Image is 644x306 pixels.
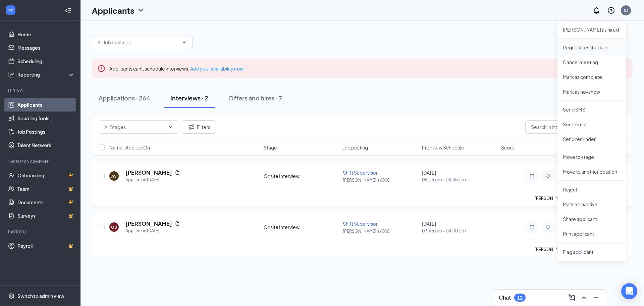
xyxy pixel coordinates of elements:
svg: Note [528,224,536,230]
a: Scheduling [17,54,75,68]
span: Job posting [343,144,368,151]
span: 04:15 pm - 04:45 pm [422,176,497,183]
div: Team Management [8,159,73,164]
svg: Filter [187,123,196,131]
svg: Error [97,64,105,73]
span: Interview Schedule [422,144,464,151]
div: Hiring [8,88,73,94]
h5: [PERSON_NAME] [125,169,172,176]
div: AS [111,173,117,179]
div: [DATE] [422,169,497,183]
span: Name · Applied On [109,144,150,151]
a: PayrollCrown [17,239,75,253]
a: TeamCrown [17,182,75,195]
div: [DATE] [422,220,497,234]
div: Offers and hires · 7 [228,94,282,102]
div: JD [624,7,628,13]
div: 12 [517,295,523,301]
div: Applications · 264 [99,94,150,102]
button: ComposeMessage [567,292,577,303]
span: Shift Supervisor [343,170,378,176]
svg: QuestionInfo [607,6,615,14]
div: Onsite Interview [264,173,339,179]
a: Add your availability now [190,65,244,72]
h5: [PERSON_NAME] [125,220,172,227]
a: DocumentsCrown [17,195,75,209]
span: Applicants can't schedule interviews. [109,65,244,72]
a: Talent Network [17,138,75,152]
div: Applied on [DATE] [125,227,180,234]
svg: Note [528,173,536,179]
div: Applied on [DATE] [125,176,180,183]
svg: ChevronDown [181,40,187,45]
p: [PERSON_NAME] has applied more than . [535,195,626,201]
p: [PERSON_NAME] has applied more than . [535,247,626,252]
input: Search in interviews [525,120,626,134]
div: Interviews · 2 [170,94,208,102]
a: Messages [17,41,75,54]
svg: Settings [8,293,15,299]
h1: Applicants [92,5,134,16]
svg: ComposeMessage [568,294,576,302]
span: Shift Supervisor [343,221,378,227]
svg: ChevronDown [137,6,145,14]
p: [PERSON_NAME]'s 6000 [343,228,418,234]
div: Onsite Interview [264,224,339,230]
div: Reporting [17,71,75,78]
button: Minimize [591,292,601,303]
p: Move to another position [563,168,621,175]
svg: Notifications [592,6,600,14]
svg: Minimize [592,294,600,302]
p: [PERSON_NAME]'s 6000 [343,177,418,183]
span: 03:45 pm - 04:00 pm [422,227,497,234]
a: Sourcing Tools [17,112,75,125]
svg: ChevronUp [580,294,588,302]
div: Switch to admin view [17,293,64,299]
svg: Analysis [8,71,15,78]
a: SurveysCrown [17,209,75,222]
input: All Stages [104,123,165,131]
a: Home [17,28,75,41]
svg: Collapse [65,7,71,14]
span: Stage [264,144,277,151]
h3: Chat [499,294,511,301]
div: Payroll [8,229,73,235]
svg: WorkstreamLogo [7,7,14,13]
a: Job Postings [17,125,75,138]
button: ChevronUp [579,292,589,303]
div: Open Intercom Messenger [621,283,637,299]
svg: Tag [544,224,552,230]
svg: Document [175,170,180,175]
a: OnboardingCrown [17,169,75,182]
button: Filter Filters [182,120,216,134]
input: All Job Postings [98,39,179,46]
svg: Tag [544,173,552,179]
svg: Document [175,221,180,226]
div: GS [111,224,117,230]
a: Applicants [17,98,75,112]
span: Score [501,144,515,151]
svg: ChevronDown [168,124,173,130]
